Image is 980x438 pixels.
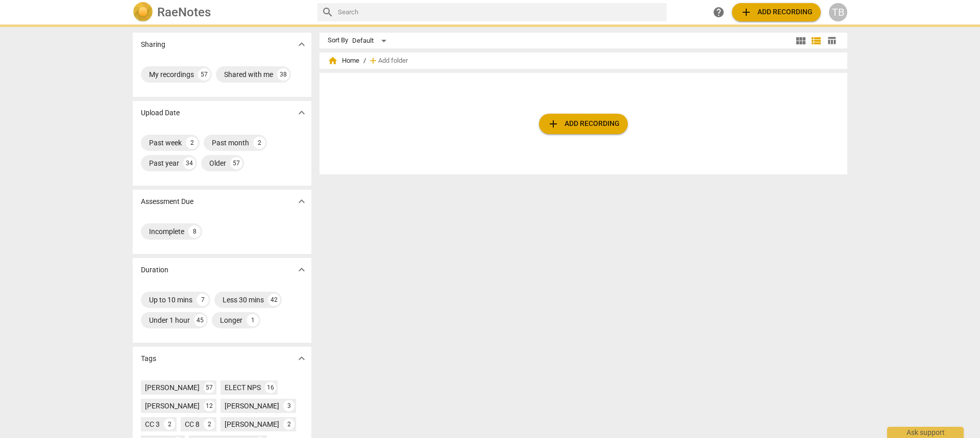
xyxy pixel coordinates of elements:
button: Show more [294,194,309,209]
div: [PERSON_NAME] [145,401,200,411]
div: 16 [265,382,276,393]
div: Default [352,33,390,49]
button: Show more [294,105,309,120]
span: expand_more [296,352,308,365]
p: Sharing [141,39,165,50]
span: Home [328,56,359,66]
span: add [547,118,559,130]
span: expand_more [296,107,308,119]
div: ELECT NPS [225,382,261,393]
div: [PERSON_NAME] [225,401,279,411]
div: Longer [220,315,242,325]
span: Add recording [547,118,620,130]
div: 3 [283,400,295,411]
div: 2 [204,419,215,430]
div: 1 [247,314,259,326]
span: view_module [795,35,807,47]
input: Search [338,4,663,20]
span: help [713,6,725,18]
div: Past week [149,138,182,148]
p: Assessment Due [141,196,193,207]
div: [PERSON_NAME] [145,382,200,393]
button: Upload [539,114,628,134]
div: 45 [194,314,206,326]
div: 2 [186,137,198,149]
a: LogoRaeNotes [133,2,309,22]
p: Duration [141,265,168,275]
button: Show more [294,37,309,52]
button: Show more [294,351,309,366]
span: view_list [810,35,822,47]
div: 42 [268,294,280,306]
div: 12 [204,400,215,411]
button: Upload [732,3,821,21]
button: Show more [294,262,309,277]
div: CC 3 [145,419,160,429]
span: add [368,56,378,66]
button: List view [808,33,824,48]
span: add [740,6,752,18]
div: [PERSON_NAME] [225,419,279,429]
span: Add recording [740,6,813,18]
span: Add folder [378,57,408,65]
div: Ask support [887,427,964,438]
div: Past month [212,138,249,148]
div: 57 [230,157,242,169]
div: 57 [198,68,210,81]
div: Sort By [328,37,348,44]
div: Up to 10 mins [149,295,192,305]
p: Tags [141,353,156,364]
div: 7 [197,294,209,306]
div: Older [209,158,226,168]
span: expand_more [296,264,308,276]
button: Table view [824,33,839,48]
div: Past year [149,158,179,168]
div: Incomplete [149,226,184,237]
span: table_chart [827,36,837,45]
div: 8 [188,225,201,238]
div: Shared with me [224,69,273,80]
div: CC 8 [185,419,200,429]
span: expand_more [296,38,308,50]
p: Upload Date [141,108,180,118]
button: TB [829,3,847,21]
div: My recordings [149,69,194,80]
button: Tile view [793,33,808,48]
div: 38 [277,68,289,81]
div: 2 [164,419,175,430]
span: home [328,56,338,66]
div: 2 [283,419,295,430]
div: 2 [253,137,265,149]
a: Help [709,3,728,21]
h2: RaeNotes [157,5,211,19]
span: / [363,57,366,65]
span: expand_more [296,195,308,208]
div: 34 [183,157,195,169]
img: Logo [133,2,153,22]
div: 57 [204,382,215,393]
div: Less 30 mins [223,295,264,305]
span: search [322,6,334,18]
div: Under 1 hour [149,315,190,325]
